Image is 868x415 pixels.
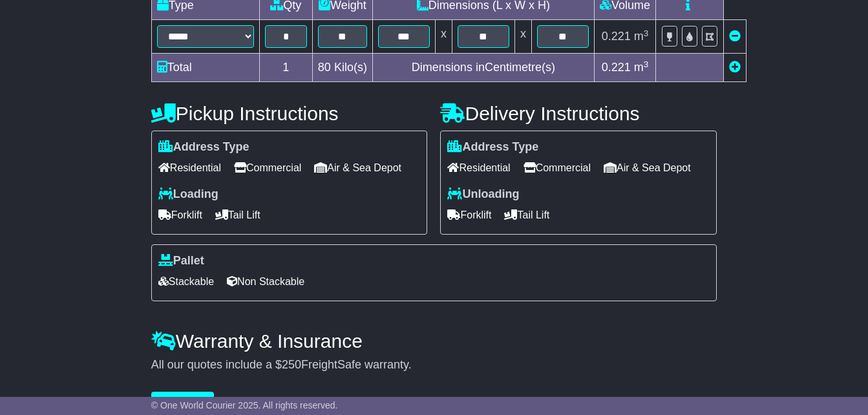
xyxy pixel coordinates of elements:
[504,205,549,225] span: Tail Lift
[314,158,401,178] span: Air & Sea Depot
[634,61,649,74] span: m
[447,205,491,225] span: Forklift
[151,330,717,352] h4: Warranty & Insurance
[440,103,717,124] h4: Delivery Instructions
[602,30,631,43] span: 0.221
[435,20,452,54] td: x
[514,20,531,54] td: x
[158,271,214,292] span: Stackable
[151,358,717,372] div: All our quotes include a $ FreightSafe warranty.
[158,158,221,178] span: Residential
[158,254,204,268] label: Pallet
[215,205,260,225] span: Tail Lift
[644,59,649,69] sup: 3
[524,158,591,178] span: Commercial
[151,400,338,410] span: © One World Courier 2025. All rights reserved.
[234,158,301,178] span: Commercial
[158,140,249,154] label: Address Type
[151,103,428,124] h4: Pickup Instructions
[729,30,741,43] a: Remove this item
[602,61,631,74] span: 0.221
[282,358,301,371] span: 250
[604,158,691,178] span: Air & Sea Depot
[447,140,538,154] label: Address Type
[158,205,202,225] span: Forklift
[372,54,594,82] td: Dimensions in Centimetre(s)
[729,61,741,74] a: Add new item
[312,54,372,82] td: Kilo(s)
[158,187,218,202] label: Loading
[318,61,331,74] span: 80
[227,271,304,292] span: Non Stackable
[151,54,259,82] td: Total
[644,28,649,38] sup: 3
[259,54,312,82] td: 1
[151,392,215,414] button: Get Quotes
[447,187,519,202] label: Unloading
[447,158,510,178] span: Residential
[634,30,649,43] span: m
